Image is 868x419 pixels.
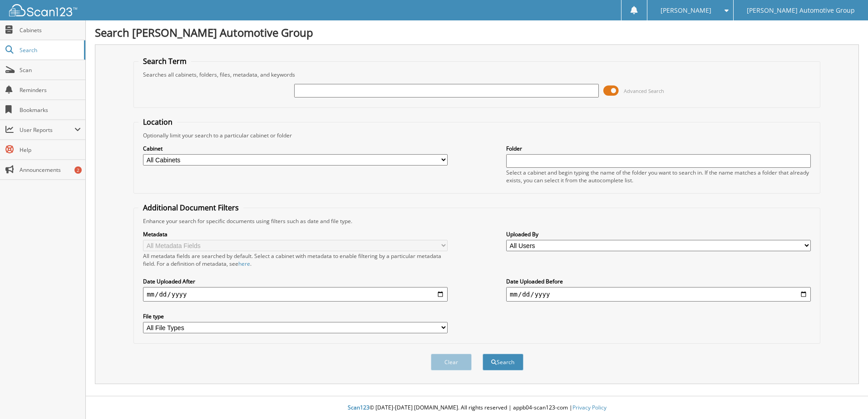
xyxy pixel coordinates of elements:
[9,4,77,16] img: scan123-logo-white.svg
[74,166,82,174] div: 2
[138,217,815,225] div: Enhance your search for specific documents using filters such as date and file type.
[20,126,74,134] span: User Reports
[572,404,607,411] a: Privacy Policy
[506,287,811,302] input: end
[138,203,243,213] legend: Additional Document Filters
[431,354,472,370] button: Clear
[143,230,448,238] label: Metadata
[506,230,811,238] label: Uploaded By
[143,145,448,152] label: Cabinet
[624,88,664,94] span: Advanced Search
[20,106,81,114] span: Bookmarks
[143,312,448,320] label: File type
[661,8,711,13] span: [PERSON_NAME]
[138,71,815,78] div: Searches all cabinets, folders, files, metadata, and keywords
[747,8,855,13] span: [PERSON_NAME] Automotive Group
[95,25,859,40] h1: Search [PERSON_NAME] Automotive Group
[20,46,79,54] span: Search
[506,278,811,285] label: Date Uploaded Before
[348,404,370,411] span: Scan123
[143,287,448,302] input: start
[138,132,815,139] div: Optionally limit your search to a particular cabinet or folder
[20,86,81,94] span: Reminders
[143,252,448,268] div: All metadata fields are searched by default. Select a cabinet with metadata to enable filtering b...
[143,278,448,285] label: Date Uploaded After
[238,260,250,268] a: here
[20,26,81,34] span: Cabinets
[506,169,811,184] div: Select a cabinet and begin typing the name of the folder you want to search in. If the name match...
[20,146,81,154] span: Help
[483,354,523,370] button: Search
[20,166,81,174] span: Announcements
[138,56,191,66] legend: Search Term
[138,117,177,127] legend: Location
[20,66,81,74] span: Scan
[86,397,868,419] div: © [DATE]-[DATE] [DOMAIN_NAME]. All rights reserved | appb04-scan123-com |
[506,145,811,152] label: Folder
